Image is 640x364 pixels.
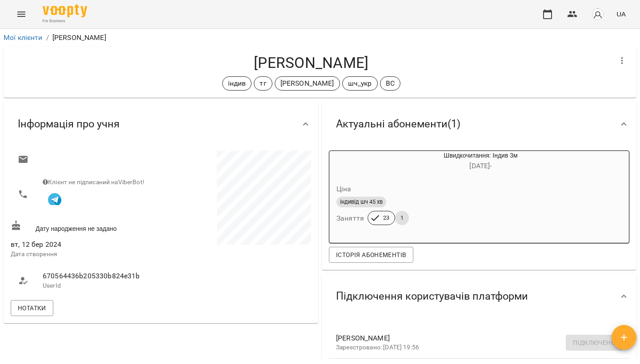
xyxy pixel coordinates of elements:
[48,193,61,206] img: Telegram
[280,78,334,89] p: [PERSON_NAME]
[11,54,612,72] h4: [PERSON_NAME]
[228,78,246,89] p: індив
[336,343,608,352] p: Зареєстровано: [DATE] 19:56
[613,6,629,22] button: UA
[4,101,318,147] div: Інформація про учня
[380,76,400,91] div: ВС
[469,162,492,170] span: [DATE] -
[372,151,589,172] div: Швидкочитання: Індив 3м
[329,247,413,263] button: Історія абонементів
[395,214,409,222] span: 1
[11,239,159,250] span: вт, 12 бер 2024
[43,271,152,281] span: 670564436b205330b824e31b
[52,32,106,43] p: [PERSON_NAME]
[11,300,53,316] button: Нотатки
[260,78,266,89] p: тг
[4,32,636,43] nav: breadcrumb
[43,281,152,290] p: UserId
[18,303,46,313] span: Нотатки
[322,101,636,147] div: Актуальні абонементи(1)
[11,250,159,259] p: Дата створення
[592,8,604,20] img: avatar_s.png
[336,198,386,206] span: індивід шч 45 хв
[222,76,252,91] div: індив
[9,218,161,235] div: Дату народження не задано
[378,214,395,222] span: 23
[336,117,460,131] span: Актуальні абонементи ( 1 )
[18,117,120,131] span: Інформація про учня
[43,4,87,17] img: Voopty Logo
[616,9,626,19] span: UA
[342,76,378,91] div: шч_укр
[329,151,372,172] div: Швидкочитання: Індив 3м
[336,249,406,260] span: Історія абонементів
[43,18,87,24] span: For Business
[11,4,32,25] button: Menu
[336,183,352,195] h6: Ціна
[43,178,144,186] span: Клієнт не підписаний на ViberBot!
[348,78,372,89] p: шч_укр
[46,32,49,43] li: /
[329,151,589,236] button: Швидкочитання: Індив 3м[DATE]- Цінаіндивід шч 45 хвЗаняття231
[336,289,528,303] span: Підключення користувачів платформи
[386,78,395,89] p: ВС
[275,76,340,91] div: [PERSON_NAME]
[322,273,636,319] div: Підключення користувачів платформи
[336,333,608,344] span: [PERSON_NAME]
[254,76,272,91] div: тг
[43,186,67,210] button: Клієнт підписаний на VooptyBot
[4,33,43,42] a: Мої клієнти
[336,212,364,225] h6: Заняття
